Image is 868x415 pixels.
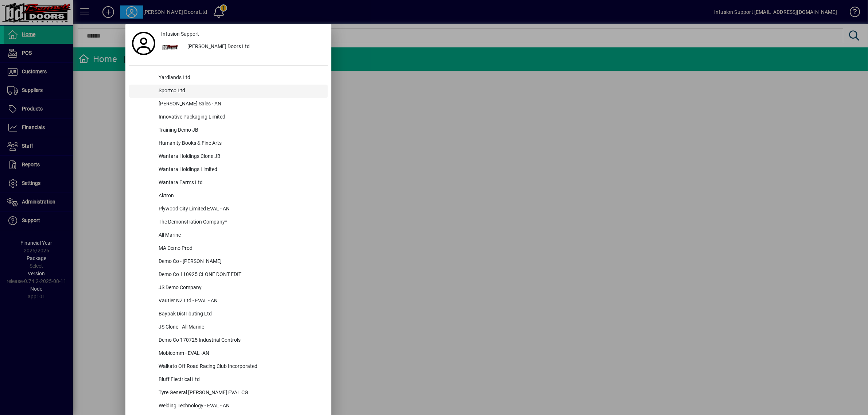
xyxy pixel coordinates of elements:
[153,387,328,400] div: Tyre General [PERSON_NAME] EVAL CG
[158,27,328,40] a: Infusion Support
[182,40,328,54] div: [PERSON_NAME] Doors Ltd
[153,360,328,373] div: Waikato Off Road Racing Club Incorporated
[158,40,328,54] button: [PERSON_NAME] Doors Ltd
[129,334,328,347] button: Demo Co 170725 Industrial Controls
[153,203,328,216] div: Plywood City Limited EVAL - AN
[129,308,328,321] button: Baypak Distributing Ltd
[153,190,328,203] div: Aktron
[153,295,328,308] div: Vautier NZ Ltd - EVAL - AN
[129,229,328,242] button: All Marine
[129,150,328,163] button: Wantara Holdings Clone JB
[153,308,328,321] div: Baypak Distributing Ltd
[129,255,328,268] button: Demo Co - [PERSON_NAME]
[129,190,328,203] button: Aktron
[153,255,328,268] div: Demo Co - [PERSON_NAME]
[129,37,158,50] a: Profile
[153,124,328,137] div: Training Demo JB
[153,373,328,387] div: Bluff Electrical Ltd
[129,242,328,255] button: MA Demo Prod
[129,203,328,216] button: Plywood City Limited EVAL - AN
[129,321,328,334] button: JS Clone - All Marine
[129,387,328,400] button: Tyre General [PERSON_NAME] EVAL CG
[153,163,328,177] div: Wantara Holdings Limited
[153,71,328,85] div: Yardlands Ltd
[129,360,328,373] button: Waikato Off Road Racing Club Incorporated
[129,177,328,190] button: Wantara Farms Ltd
[129,71,328,85] button: Yardlands Ltd
[153,268,328,282] div: Demo Co 110925 CLONE DONT EDIT
[153,282,328,295] div: JS Demo Company
[161,30,199,38] span: Infusion Support
[153,98,328,111] div: [PERSON_NAME] Sales - AN
[153,111,328,124] div: Innovative Packaging Limited
[129,85,328,98] button: Sportco Ltd
[129,347,328,360] button: Mobicomm - EVAL -AN
[129,400,328,413] button: Welding Technology - EVAL - AN
[153,137,328,150] div: Humanity Books & Fine Arts
[153,347,328,360] div: Mobicomm - EVAL -AN
[153,242,328,255] div: MA Demo Prod
[153,85,328,98] div: Sportco Ltd
[129,373,328,387] button: Bluff Electrical Ltd
[153,400,328,413] div: Welding Technology - EVAL - AN
[129,163,328,177] button: Wantara Holdings Limited
[129,124,328,137] button: Training Demo JB
[129,111,328,124] button: Innovative Packaging Limited
[129,268,328,282] button: Demo Co 110925 CLONE DONT EDIT
[153,334,328,347] div: Demo Co 170725 Industrial Controls
[153,177,328,190] div: Wantara Farms Ltd
[153,321,328,334] div: JS Clone - All Marine
[153,229,328,242] div: All Marine
[129,282,328,295] button: JS Demo Company
[129,295,328,308] button: Vautier NZ Ltd - EVAL - AN
[153,216,328,229] div: The Demonstration Company*
[129,98,328,111] button: [PERSON_NAME] Sales - AN
[153,150,328,163] div: Wantara Holdings Clone JB
[129,137,328,150] button: Humanity Books & Fine Arts
[129,216,328,229] button: The Demonstration Company*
